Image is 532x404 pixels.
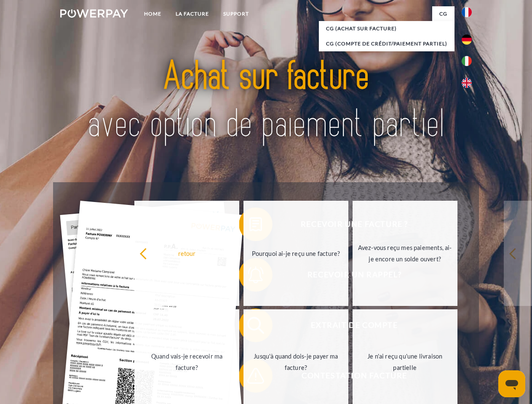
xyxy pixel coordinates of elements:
div: Jusqu'à quand dois-je payer ma facture? [249,351,343,373]
div: Je n'ai reçu qu'une livraison partielle [358,351,452,373]
div: Quand vais-je recevoir ma facture? [139,351,234,373]
div: Pourquoi ai-je reçu une facture? [249,247,343,259]
a: Avez-vous reçu mes paiements, ai-je encore un solde ouvert? [353,201,457,306]
a: LA FACTURE [168,6,216,21]
img: en [462,78,472,88]
img: de [462,35,472,45]
a: Home [137,6,168,21]
img: it [462,56,472,66]
iframe: Bouton de lancement de la fenêtre de messagerie [498,370,525,397]
a: CG [432,6,454,21]
a: CG (achat sur facture) [319,21,454,36]
a: CG (Compte de crédit/paiement partiel) [319,36,454,51]
a: Support [216,6,256,21]
img: logo-powerpay-white.svg [60,9,128,18]
div: retour [139,247,234,259]
div: Avez-vous reçu mes paiements, ai-je encore un solde ouvert? [358,242,452,265]
img: fr [462,7,472,17]
img: title-powerpay_fr.svg [80,40,452,161]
